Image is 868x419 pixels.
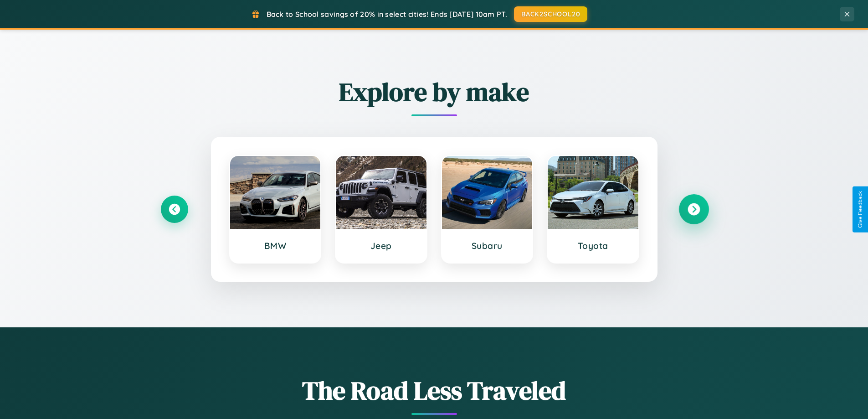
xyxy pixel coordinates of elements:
[267,10,507,19] span: Back to School savings of 20% in select cities! Ends [DATE] 10am PT.
[161,373,708,408] h1: The Road Less Traveled
[557,240,629,251] h3: Toyota
[239,240,312,251] h3: BMW
[161,74,708,109] h2: Explore by make
[857,191,863,228] div: Give Feedback
[451,240,524,251] h3: Subaru
[345,240,417,251] h3: Jeep
[514,6,587,22] button: BACK2SCHOOL20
